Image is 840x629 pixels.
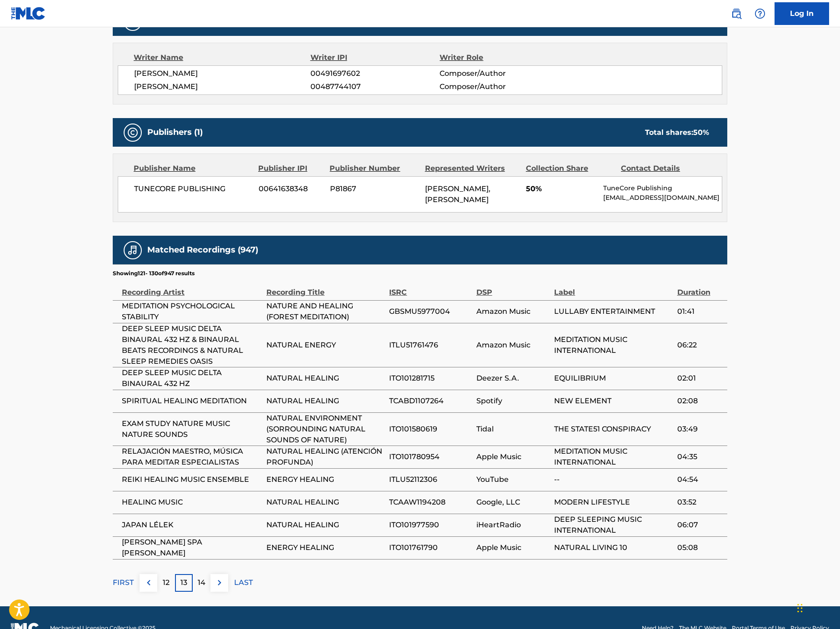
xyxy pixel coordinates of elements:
img: Matched Recordings [127,245,138,256]
img: help [755,8,765,19]
div: Label [554,277,672,298]
span: 03:52 [677,497,723,508]
p: LAST [234,577,253,588]
span: -- [554,474,672,485]
span: Google, LLC [476,497,550,508]
span: EQUILIBRIUM [554,373,672,384]
span: NATURAL HEALING [266,520,385,530]
span: ENERGY HEALING [266,474,385,485]
span: ITO101780954 [389,451,471,462]
span: TCAAW1194208 [389,497,471,508]
span: NATURAL HEALING (ATENCIÓN PROFUNDA) [266,446,385,468]
div: Publisher Number [330,163,418,174]
div: Publisher IPI [258,163,323,174]
span: RELAJACIÓN MAESTRO, MÚSICA PARA MEDITAR ESPECIALISTAS [122,446,262,468]
p: Showing 121 - 130 of 947 results [113,269,195,277]
span: TCABD1107264 [389,396,471,406]
p: 12 [163,577,170,588]
span: iHeartRadio [476,520,550,530]
div: Writer Name [134,52,310,63]
div: ISRC [389,277,471,298]
span: ITO101580619 [389,424,471,435]
div: Writer Role [440,52,557,63]
p: TuneCore Publishing [603,183,722,193]
span: DEEP SLEEPING MUSIC INTERNATIONAL [554,514,672,536]
div: Recording Artist [122,277,262,298]
span: ITO101281715 [389,373,471,384]
span: 06:07 [677,520,723,530]
span: ITO101977590 [389,520,471,530]
span: NATURAL LIVING 10 [554,542,672,553]
span: [PERSON_NAME] SPA [PERSON_NAME] [122,537,262,559]
a: Public Search [727,5,745,23]
span: NATURAL HEALING [266,497,385,508]
span: Deezer S.A. [476,373,550,384]
img: search [731,8,742,19]
span: NATURAL ENVIRONMENT (SORROUNDING NATURAL SOUNDS OF NATURE) [266,413,385,446]
span: DEEP SLEEP MUSIC DELTA BINAURAL 432 HZ [122,367,262,389]
div: Contact Details [621,163,709,174]
div: Collection Share [526,163,614,174]
span: NATURAL HEALING [266,396,385,406]
span: ENERGY HEALING [266,542,385,553]
h5: Matched Recordings (947) [147,245,258,255]
span: NATURAL HEALING [266,373,385,384]
span: [PERSON_NAME], [PERSON_NAME] [425,184,490,204]
span: Amazon Music [476,340,550,351]
img: right [214,577,225,588]
span: Composer/Author [440,81,557,92]
h5: Publishers (1) [147,127,203,138]
span: 00641638348 [259,183,323,194]
span: DEEP SLEEP MUSIC DELTA BINAURAL 432 HZ & BINAURAL BEATS RECORDINGS & NATURAL SLEEP REMEDIES OASIS [122,323,262,367]
span: MEDITATION PSYCHOLOGICAL STABILITY [122,301,262,322]
div: Drag [797,594,803,622]
span: LULLABY ENTERTAINMENT [554,306,672,317]
span: 06:22 [677,340,723,351]
div: Writer IPI [310,52,440,63]
span: 02:08 [677,396,723,406]
img: MLC Logo [11,7,46,20]
div: Recording Title [266,277,385,298]
span: ITLU51761476 [389,340,471,351]
span: REIKI HEALING MUSIC ENSEMBLE [122,474,262,485]
span: P81867 [330,183,418,194]
span: THE STATE51 CONSPIRACY [554,424,672,435]
span: 02:01 [677,373,723,384]
span: GBSMU5977004 [389,306,471,317]
p: 13 [180,577,187,588]
span: 05:08 [677,542,723,553]
span: MEDITATION MUSIC INTERNATIONAL [554,334,672,356]
span: SPIRITUAL HEALING MEDITATION [122,396,262,406]
span: 50% [526,183,596,194]
div: Help [751,5,769,23]
span: YouTube [476,474,550,485]
div: Total shares: [645,127,709,138]
iframe: Chat Widget [795,585,840,629]
span: 04:54 [677,474,723,485]
span: 03:49 [677,424,723,435]
span: TUNECORE PUBLISHING [134,183,252,194]
div: Represented Writers [425,163,519,174]
span: [PERSON_NAME] [134,81,310,92]
span: ITLU52112306 [389,474,471,485]
span: MEDITATION MUSIC INTERNATIONAL [554,446,672,468]
div: Duration [677,277,723,298]
p: 14 [198,577,205,588]
img: left [143,577,154,588]
span: [PERSON_NAME] [134,68,310,79]
span: ITO101761790 [389,542,471,553]
p: [EMAIL_ADDRESS][DOMAIN_NAME] [603,193,722,203]
span: 04:35 [677,451,723,462]
div: DSP [476,277,550,298]
span: Tidal [476,424,550,435]
span: 50 % [693,128,709,137]
a: Log In [775,2,829,25]
span: NATURE AND HEALING (FOREST MEDITATION) [266,301,385,322]
span: HEALING MUSIC [122,497,262,508]
span: Spotify [476,396,550,406]
span: 00491697602 [310,68,440,79]
span: Apple Music [476,542,550,553]
span: Apple Music [476,451,550,462]
p: FIRST [113,577,134,588]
